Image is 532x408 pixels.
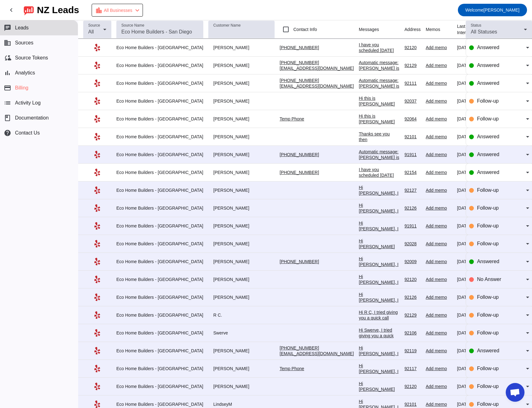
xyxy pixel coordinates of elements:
[116,241,203,247] div: Eco Home Builders - [GEOGRAPHIC_DATA]
[280,259,319,264] a: [PHONE_NUMBER]
[15,130,40,136] span: Contact Us
[471,23,481,28] mat-label: Status
[95,7,103,14] mat-icon: location_city
[15,25,29,31] span: Leads
[477,116,499,121] span: Follow-up
[116,330,203,336] div: Eco Home Builders - [GEOGRAPHIC_DATA]
[404,366,421,371] div: 92117
[404,241,421,247] div: 92028
[359,42,399,59] div: I have you scheduled [DATE] 10am
[208,98,275,104] div: [PERSON_NAME]
[15,55,48,61] span: Source Tokens
[116,384,203,389] div: Eco Home Builders - [GEOGRAPHIC_DATA]
[477,366,499,371] span: Follow-up
[208,366,275,371] div: [PERSON_NAME]
[94,276,101,283] mat-icon: Yelp
[426,20,457,39] th: Memos
[116,98,203,104] div: Eco Home Builders - [GEOGRAPHIC_DATA]
[208,80,275,86] div: [PERSON_NAME]
[94,240,101,247] mat-icon: Yelp
[208,277,275,282] div: [PERSON_NAME]
[4,69,11,77] mat-icon: bar_chart
[404,152,421,157] div: 91911
[426,63,452,68] div: Add memo
[457,170,491,175] div: [DATE] 01:22:PM
[506,383,524,402] div: Open chat
[477,401,499,407] span: Follow-up
[280,45,319,50] a: [PHONE_NUMBER]
[477,384,499,389] span: Follow-up
[404,259,421,264] div: 92009
[280,351,354,356] a: [EMAIL_ADDRESS][DOMAIN_NAME]
[15,115,49,121] span: Documentation
[116,187,203,193] div: Eco Home Builders - [GEOGRAPHIC_DATA]
[4,54,11,62] mat-icon: cloud_sync
[208,223,275,229] div: [PERSON_NAME]
[94,329,101,337] mat-icon: Yelp
[426,223,452,229] div: Add memo
[457,241,491,247] div: [DATE] 06:19:PM
[94,62,101,69] mat-icon: Yelp
[426,312,452,318] div: Add memo
[458,4,527,16] button: Welcome[PERSON_NAME]
[208,134,275,140] div: [PERSON_NAME]
[116,116,203,122] div: Eco Home Builders - [GEOGRAPHIC_DATA]
[426,401,452,407] div: Add memo
[4,129,11,137] mat-icon: help
[404,116,421,122] div: 92064
[457,45,491,50] div: [DATE] 04:22:PM
[465,6,519,14] span: [PERSON_NAME]
[477,152,499,157] span: Answered
[457,116,491,122] div: [DATE] 01:45:PM
[94,115,101,123] mat-icon: Yelp
[404,20,426,39] th: Address
[404,205,421,211] div: 92126
[457,330,491,336] div: [DATE] 06:18:PM
[208,348,275,354] div: [PERSON_NAME]
[4,99,11,107] mat-icon: list
[116,401,203,407] div: Eco Home Builders - [GEOGRAPHIC_DATA]
[404,294,421,300] div: 92126
[457,187,491,193] div: [DATE] 06:21:PM
[116,348,203,354] div: Eco Home Builders - [GEOGRAPHIC_DATA]
[477,241,499,246] span: Follow-up
[208,45,275,50] div: [PERSON_NAME]
[426,170,452,175] div: Add memo
[116,45,203,50] div: Eco Home Builders - [GEOGRAPHIC_DATA]
[116,170,203,175] div: Eco Home Builders - [GEOGRAPHIC_DATA]
[208,384,275,389] div: [PERSON_NAME]
[477,187,499,193] span: Follow-up
[359,113,399,181] div: Hi this is [PERSON_NAME] with ECO Home Builders reaching out regarding your interest in some home...
[116,366,203,371] div: Eco Home Builders - [GEOGRAPHIC_DATA]
[208,312,275,318] div: R C.
[280,170,319,175] a: [PHONE_NUMBER]
[208,294,275,300] div: [PERSON_NAME]
[280,152,319,157] a: [PHONE_NUMBER]
[426,384,452,389] div: Add memo
[94,222,101,230] mat-icon: Yelp
[208,330,275,336] div: Swerve
[359,95,399,163] div: Hi this is [PERSON_NAME] with ECO Home Builders reaching out regarding your interest in some home...
[94,347,101,354] mat-icon: Yelp
[426,348,452,354] div: Add memo
[477,223,499,228] span: Follow-up
[94,258,101,265] mat-icon: Yelp
[116,294,203,300] div: Eco Home Builders - [GEOGRAPHIC_DATA]
[457,312,491,318] div: [DATE] 06:18:PM
[404,45,421,50] div: 92120
[465,8,484,13] span: Welcome
[404,223,421,229] div: 91911
[94,293,101,301] mat-icon: Yelp
[359,220,399,367] div: Hi [PERSON_NAME], I tried giving you a quick call earlier. I'd really like to learn more about yo...
[457,348,491,354] div: [DATE] 06:15:PM
[359,185,399,325] div: Hi [PERSON_NAME], I tried to contact you earlier. I'd really like to learn more about your kitche...
[4,39,11,47] mat-icon: business
[208,205,275,211] div: [PERSON_NAME]
[15,100,41,106] span: Activity Log
[116,223,203,229] div: Eco Home Builders - [GEOGRAPHIC_DATA]
[280,66,354,71] a: [EMAIL_ADDRESS][DOMAIN_NAME]
[477,330,499,335] span: Follow-up
[88,23,100,28] mat-label: Source
[404,170,421,175] div: 92154
[94,169,101,176] mat-icon: Yelp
